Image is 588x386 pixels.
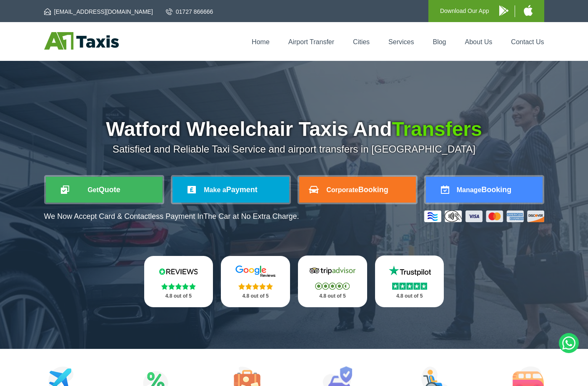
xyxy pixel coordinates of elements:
a: Cities [353,38,370,45]
a: [EMAIL_ADDRESS][DOMAIN_NAME] [44,8,153,16]
a: Blog [433,38,446,45]
img: Credit And Debit Cards [424,211,544,222]
a: GetQuote [46,177,163,203]
span: Make a [204,186,226,193]
p: Download Our App [440,6,489,16]
img: Tripadvisor [308,265,358,277]
p: Satisfied and Reliable Taxi Service and airport transfers in [GEOGRAPHIC_DATA] [44,143,544,155]
a: Services [388,38,414,45]
p: 4.8 out of 5 [307,291,358,301]
img: Google [230,265,280,278]
img: Trustpilot [385,265,435,277]
img: Stars [392,283,427,290]
a: Tripadvisor Stars 4.8 out of 5 [298,256,367,307]
a: Make aPayment [173,177,289,203]
p: We Now Accept Card & Contactless Payment In [44,212,299,221]
img: A1 Taxis Android App [499,5,508,16]
img: A1 Taxis St Albans LTD [44,32,119,50]
a: Reviews.io Stars 4.8 out of 5 [144,256,213,307]
img: Stars [315,283,350,290]
img: Stars [238,283,273,290]
a: Contact Us [511,38,544,45]
span: Transfers [392,118,482,140]
img: Reviews.io [153,265,203,278]
a: Google Stars 4.8 out of 5 [221,256,290,307]
span: Get [88,186,99,193]
span: Corporate [326,186,358,193]
a: About Us [465,38,493,45]
a: Trustpilot Stars 4.8 out of 5 [375,256,444,307]
a: Home [252,38,270,45]
p: 4.8 out of 5 [153,291,204,301]
a: Airport Transfer [288,38,334,45]
img: Stars [161,283,196,290]
p: 4.8 out of 5 [230,291,281,301]
p: 4.8 out of 5 [384,291,435,301]
h1: Watford Wheelchair Taxis And [44,119,544,139]
a: ManageBooking [426,177,543,203]
span: The Car at No Extra Charge. [203,212,299,221]
span: Manage [457,186,482,193]
a: 01727 866666 [166,8,213,16]
img: A1 Taxis iPhone App [524,5,533,16]
a: CorporateBooking [299,177,416,203]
